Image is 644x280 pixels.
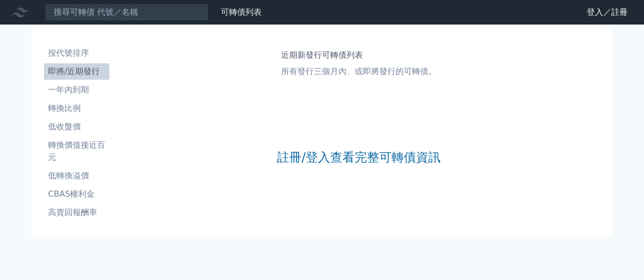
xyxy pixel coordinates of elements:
li: CBAS權利金 [44,188,109,200]
a: 低收盤價 [44,119,109,135]
li: 一年內到期 [44,84,109,96]
a: 高賣回報酬率 [44,204,109,221]
li: 按代號排序 [44,47,109,59]
a: 即將/近期發行 [44,63,109,80]
li: 高賣回報酬率 [44,206,109,219]
a: 轉換價值接近百元 [44,137,109,166]
a: 一年內到期 [44,82,109,98]
a: 註冊/登入查看完整可轉債資訊 [277,149,441,166]
li: 低收盤價 [44,121,109,133]
li: 轉換比例 [44,102,109,114]
a: 按代號排序 [44,45,109,61]
a: 可轉債列表 [221,7,262,17]
input: 搜尋可轉債 代號／名稱 [45,4,209,21]
li: 轉換價值接近百元 [44,139,109,164]
li: 即將/近期發行 [44,65,109,78]
a: CBAS權利金 [44,186,109,202]
li: 低轉換溢價 [44,170,109,182]
a: 低轉換溢價 [44,168,109,184]
p: 所有發行三個月內、或即將發行的可轉債。 [281,65,436,78]
a: 轉換比例 [44,100,109,116]
a: 登入／註冊 [579,4,636,20]
h1: 近期新發行可轉債列表 [281,49,436,61]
